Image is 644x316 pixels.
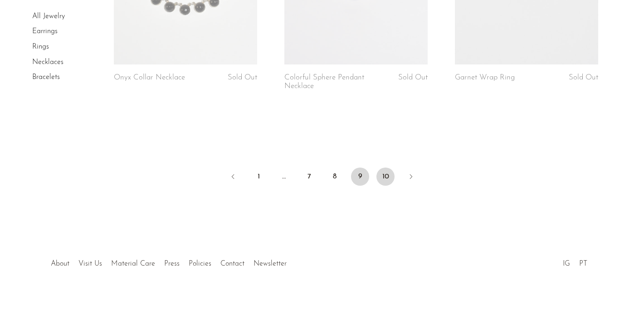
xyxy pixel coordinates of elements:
a: PT [579,260,587,267]
span: 9 [351,168,369,186]
ul: Quick links [46,253,291,270]
a: Visit Us [78,260,102,267]
a: About [51,260,69,267]
a: Policies [189,260,211,267]
a: Next [402,168,420,188]
span: Sold Out [569,74,598,81]
span: … [275,168,293,186]
ul: Social Medias [558,253,592,270]
a: Previous [224,168,242,188]
a: Rings [32,43,49,50]
a: Necklaces [32,59,63,66]
span: Sold Out [228,74,257,81]
span: Sold Out [398,74,428,81]
a: Bracelets [32,74,60,81]
a: 8 [326,168,344,186]
a: Material Care [111,260,155,267]
a: 1 [249,168,268,186]
a: IG [563,260,570,267]
a: Colorful Sphere Pendant Necklace [284,74,379,90]
a: Onyx Collar Necklace [114,74,185,82]
a: Press [164,260,180,267]
a: Contact [220,260,244,267]
a: 10 [376,168,395,186]
a: Garnet Wrap Ring [455,74,515,82]
a: 7 [300,168,318,186]
a: Earrings [32,28,58,35]
a: All Jewelry [32,13,65,20]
